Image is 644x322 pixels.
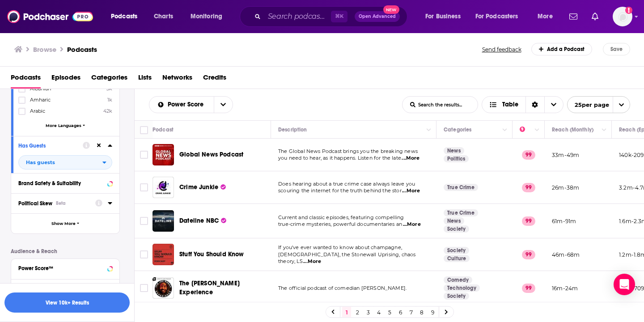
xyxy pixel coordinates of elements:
[106,85,112,92] span: 3k
[11,70,41,89] a: Podcasts
[502,102,518,108] span: Table
[179,216,226,225] a: Dateline NBC
[18,263,112,274] button: Power Score™
[140,284,148,292] span: Toggle select row
[168,102,207,108] span: Power Score
[140,250,148,258] span: Toggle select row
[103,108,112,114] span: 42k
[30,85,51,92] span: Albanian
[613,7,632,26] img: User Profile
[153,177,174,198] img: Crime Junkie
[11,248,120,254] p: Audience & Reach
[278,244,402,250] span: If you've ever wanted to know about champagne,
[374,307,383,318] a: 4
[278,148,418,154] span: The Global News Podcast brings you the breaking news
[140,183,148,191] span: Toggle select row
[179,217,219,225] span: Dateline NBC
[148,9,178,24] a: Charts
[444,217,464,225] a: News
[67,45,97,54] a: Podcasts
[538,10,553,23] span: More
[278,221,402,227] span: true-crime mysteries, powerful documentaries an
[522,183,535,192] p: 99
[444,276,472,284] a: Comedy
[179,280,240,296] span: The [PERSON_NAME] Experience
[179,183,226,192] a: Crime Junkie
[552,151,579,159] p: 33m-49m
[153,144,174,165] a: Global News Podcast
[552,124,593,135] div: Reach (Monthly)
[396,307,405,318] a: 6
[444,292,469,300] a: Society
[614,274,635,295] div: Open Intercom Messenger
[11,213,119,233] button: Show More
[18,200,52,207] span: Political Skew
[444,124,471,135] div: Categories
[30,97,51,103] span: Amharic
[531,9,564,24] button: open menu
[403,221,421,228] span: ...More
[184,9,234,24] button: open menu
[444,209,478,216] a: True Crime
[162,70,192,89] a: Networks
[138,70,152,89] a: Lists
[179,183,218,191] span: Crime Junkie
[107,97,112,103] span: 1k
[7,8,93,25] img: Podchaser - Follow, Share and Rate Podcasts
[149,102,214,108] button: open menu
[18,155,112,169] h2: filter dropdown
[105,9,149,24] button: open menu
[51,221,76,226] span: Show More
[153,277,174,299] img: The Joe Rogan Experience
[18,140,83,151] button: Has Guests
[278,285,407,291] span: The official podcast of comedian [PERSON_NAME].
[383,5,399,14] span: New
[18,123,112,128] button: More Languages
[51,70,80,89] a: Episodes
[552,217,576,225] p: 61m-91m
[153,210,174,232] img: Dateline NBC
[482,96,563,113] button: Choose View
[613,7,632,26] button: Show profile menu
[18,177,112,188] button: Brand Safety & Suitability
[303,258,321,265] span: ...More
[444,284,480,292] a: Technology
[625,7,632,14] svg: Add a profile image
[532,125,542,136] button: Column Actions
[203,70,226,89] a: Credits
[278,124,307,135] div: Description
[417,307,426,318] a: 8
[444,225,469,233] a: Society
[599,125,610,136] button: Column Actions
[278,181,415,187] span: Does hearing about a true crime case always leave you
[18,197,95,208] button: Political SkewBeta
[428,307,437,318] a: 9
[111,10,137,23] span: Podcasts
[444,184,478,191] a: True Crime
[191,10,222,23] span: Monitoring
[353,307,362,318] a: 2
[33,45,56,54] h3: Browse
[470,9,531,24] button: open menu
[56,200,66,206] div: Beta
[402,187,420,195] span: ...More
[214,97,233,113] button: open menu
[424,125,434,136] button: Column Actions
[179,151,243,158] span: Global News Podcast
[520,124,532,135] div: Power Score
[613,7,632,26] span: Logged in as jillgoldstein
[179,250,244,258] span: Stuff You Should Know
[153,244,174,265] img: Stuff You Should Know
[18,155,112,169] button: open menu
[479,46,524,53] button: Send feedback
[567,96,630,113] button: open menu
[91,70,127,89] span: Categories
